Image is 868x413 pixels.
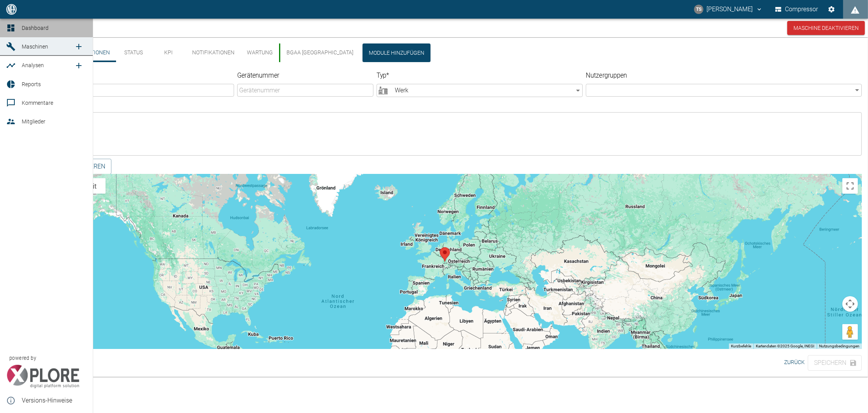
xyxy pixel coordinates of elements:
[22,118,45,125] span: Mitglieder
[378,86,573,95] span: Werk
[237,71,339,80] label: Gerätenummer
[22,62,44,68] span: Analysen
[693,2,764,16] button: timo.streitbuerger@arcanum-energy.de
[787,21,865,35] button: Maschine deaktivieren
[116,43,151,62] button: Status
[241,43,279,62] button: Wartung
[186,43,241,62] button: Notifikationen
[363,43,431,62] button: Module hinzufügen
[22,396,87,405] span: Versions-Hinweise
[279,43,359,62] button: BGAA [GEOGRAPHIC_DATA]
[151,43,186,62] button: KPI
[694,5,703,14] div: TS
[237,84,373,97] input: Gerätenummer
[377,71,531,80] label: Typ *
[22,100,53,106] span: Kommentare
[825,2,838,16] button: Einstellungen
[5,4,17,14] img: logo
[22,25,49,31] span: Dashboard
[71,39,87,54] a: new /machines
[9,354,36,362] span: powered by
[28,99,653,109] label: Beschreibung
[586,71,793,80] label: Nutzergruppen
[22,81,41,87] span: Reports
[28,71,182,80] label: Name *
[22,43,48,50] span: Maschinen
[28,84,234,97] input: Name
[71,58,87,73] a: new /analyses/list/0
[6,365,80,388] img: Xplore Logo
[774,2,820,16] button: Compressor
[781,355,808,370] button: Zurück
